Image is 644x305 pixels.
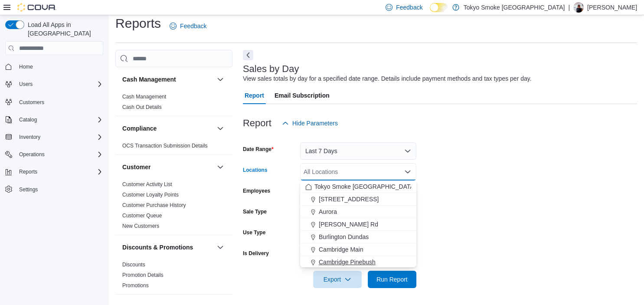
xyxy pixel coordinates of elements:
[243,64,299,74] h3: Sales by Day
[19,99,44,106] span: Customers
[319,220,378,229] span: [PERSON_NAME] Rd
[430,12,430,13] span: Dark Mode
[122,262,145,268] a: Discounts
[243,146,274,153] label: Date Range
[2,166,107,178] button: Reports
[300,243,416,256] button: Cambridge Main
[122,212,162,219] span: Customer Queue
[122,94,166,100] a: Cash Management
[122,192,179,198] a: Customer Loyalty Points
[122,282,149,289] span: Promotions
[115,259,232,294] div: Discounts & Promotions
[122,124,213,133] button: Compliance
[300,218,416,231] button: [PERSON_NAME] Rd
[243,250,269,257] label: Is Delivery
[19,134,40,141] span: Inventory
[19,116,37,123] span: Catalog
[2,131,107,143] button: Inventory
[300,206,416,218] button: Aurora
[122,202,186,209] span: Customer Purchase History
[24,20,103,38] span: Load All Apps in [GEOGRAPHIC_DATA]
[2,148,107,161] button: Operations
[300,193,416,206] button: [STREET_ADDRESS]
[568,2,570,13] p: |
[122,191,179,198] span: Customer Loyalty Points
[115,179,232,235] div: Customer
[115,141,232,154] div: Compliance
[243,229,265,236] label: Use Type
[275,87,330,104] span: Email Subscription
[19,168,37,175] span: Reports
[2,95,107,108] button: Customers
[16,115,103,125] span: Catalog
[376,275,408,284] span: Run Report
[122,213,162,219] a: Customer Queue
[278,115,341,132] button: Hide Parameters
[215,74,226,85] button: Cash Management
[16,115,40,125] button: Catalog
[2,114,107,126] button: Catalog
[300,231,416,243] button: Burlington Dundas
[122,142,208,149] span: OCS Transaction Submission Details
[166,17,210,35] a: Feedback
[16,149,103,160] span: Operations
[300,256,416,269] button: Cambridge Pinebush
[16,62,36,72] a: Home
[16,79,36,89] button: Users
[404,168,411,175] button: Close list of options
[16,184,103,195] span: Settings
[573,2,584,13] div: Glenn Cook
[115,15,161,32] h1: Reports
[243,50,253,60] button: Next
[19,151,45,158] span: Operations
[180,22,206,30] span: Feedback
[215,242,226,253] button: Discounts & Promotions
[19,186,38,193] span: Settings
[19,81,33,88] span: Users
[122,243,213,252] button: Discounts & Promotions
[243,167,268,174] label: Locations
[464,2,565,13] p: Tokyo Smoke [GEOGRAPHIC_DATA]
[122,163,150,171] h3: Customer
[16,132,44,142] button: Inventory
[243,187,270,194] label: Employees
[5,57,103,218] nav: Complex example
[17,3,56,12] img: Cova
[215,162,226,172] button: Customer
[122,181,172,188] span: Customer Activity List
[368,271,416,288] button: Run Report
[300,142,416,160] button: Last 7 Days
[319,233,369,241] span: Burlington Dundas
[122,202,186,208] a: Customer Purchase History
[300,180,416,193] button: Tokyo Smoke [GEOGRAPHIC_DATA]
[319,258,376,266] span: Cambridge Pinebush
[2,183,107,196] button: Settings
[122,282,149,289] a: Promotions
[16,149,48,160] button: Operations
[122,243,193,252] h3: Discounts & Promotions
[122,223,159,230] span: New Customers
[16,61,103,72] span: Home
[318,271,356,288] span: Export
[122,124,157,133] h3: Compliance
[2,60,107,73] button: Home
[16,97,48,108] a: Customers
[319,195,379,203] span: [STREET_ADDRESS]
[396,3,422,12] span: Feedback
[122,75,176,84] h3: Cash Management
[430,3,448,12] input: Dark Mode
[319,207,337,216] span: Aurora
[314,182,416,191] span: Tokyo Smoke [GEOGRAPHIC_DATA]
[16,132,103,142] span: Inventory
[115,92,232,116] div: Cash Management
[587,2,637,13] p: [PERSON_NAME]
[19,63,33,70] span: Home
[243,208,267,215] label: Sale Type
[122,272,163,278] a: Promotion Details
[122,104,162,110] a: Cash Out Details
[16,79,103,89] span: Users
[122,181,172,187] a: Customer Activity List
[16,96,103,107] span: Customers
[16,184,41,195] a: Settings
